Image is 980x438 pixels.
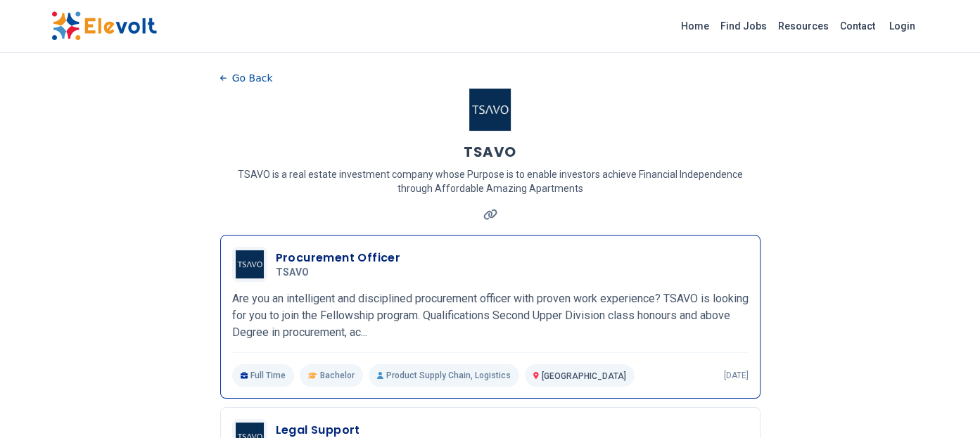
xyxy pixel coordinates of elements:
p: [DATE] [724,370,749,381]
span: Bachelor [320,370,355,381]
a: Login [881,12,924,40]
a: Resources [772,15,834,37]
img: TSAVO [236,250,264,278]
p: Product Supply Chain, Logistics [369,364,519,387]
span: TSAVO [276,266,310,279]
a: Home [675,15,715,37]
p: Are you an intelligent and disciplined procurement officer with proven work experience? TSAVO is ... [232,290,749,341]
p: TSAVO is a real estate investment company whose Purpose is to enable investors achieve Financial ... [220,167,761,195]
span: [GEOGRAPHIC_DATA] [542,371,626,381]
p: Full Time [232,364,295,387]
a: Find Jobs [715,15,772,37]
a: TSAVOProcurement OfficerTSAVOAre you an intelligent and disciplined procurement officer with prov... [232,247,749,387]
button: Go Back [220,67,273,89]
h1: TSAVO [464,142,516,162]
a: Contact [834,15,881,37]
img: Elevolt [51,11,157,41]
h3: Procurement Officer [276,250,401,266]
img: TSAVO [469,89,511,131]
